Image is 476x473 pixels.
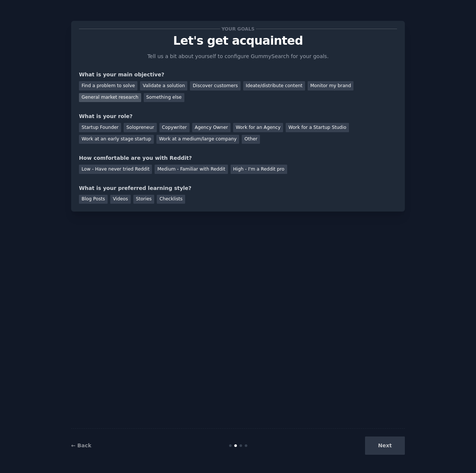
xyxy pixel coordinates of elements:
div: General market research [79,93,141,102]
div: Work at an early stage startup [79,135,154,144]
a: ← Back [71,442,91,448]
div: Copywriter [159,123,190,132]
div: Startup Founder [79,123,121,132]
div: Low - Have never tried Reddit [79,165,152,174]
div: Checklists [157,195,185,204]
p: Let's get acquainted [79,34,397,47]
div: What is your role? [79,112,397,120]
div: Ideate/distribute content [243,81,305,91]
div: Blog Posts [79,195,108,204]
div: Work for an Agency [233,123,283,132]
div: Something else [144,93,184,102]
div: High - I'm a Reddit pro [231,165,287,174]
div: How comfortable are you with Reddit? [79,154,397,162]
div: What is your preferred learning style? [79,184,397,192]
div: Videos [110,195,131,204]
div: Medium - Familiar with Reddit [155,165,228,174]
div: Agency Owner [192,123,231,132]
div: Work at a medium/large company [156,135,239,144]
div: Find a problem to solve [79,81,137,91]
div: Discover customers [190,81,240,91]
div: Other [242,135,260,144]
div: Validate a solution [140,81,187,91]
span: Your goals [220,25,256,33]
div: What is your main objective? [79,71,397,79]
p: Tell us a bit about yourself to configure GummySearch for your goals. [144,53,332,60]
div: Monitor my brand [308,81,353,91]
div: Stories [133,195,154,204]
div: Solopreneur [124,123,156,132]
div: Work for a Startup Studio [286,123,349,132]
